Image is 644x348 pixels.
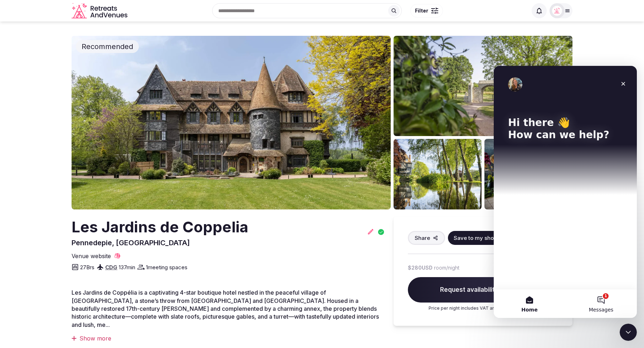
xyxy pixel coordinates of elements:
img: Matt Grant Oakes [552,6,562,16]
span: Pennedepie, [GEOGRAPHIC_DATA] [72,238,190,247]
span: Save to my shortlist [454,234,505,242]
a: Venue website [72,252,121,260]
span: Share [415,234,430,242]
span: Filter [415,7,428,14]
span: 1 meeting spaces [146,264,187,271]
span: 137 min [119,264,135,271]
img: Venue cover photo [72,36,391,209]
iframe: Intercom live chat [494,66,637,318]
img: Venue gallery photo [394,36,572,136]
button: Save to my shortlist [448,231,521,245]
span: $280 USD [408,264,433,271]
h2: Les Jardins de Coppelia [72,217,248,238]
svg: Retreats and Venues company logo [72,3,129,19]
span: Les Jardins de Coppélia is a captivating 4-star boutique hotel nestled in the peaceful village of... [72,289,379,328]
span: Request availability & pricing [408,277,558,303]
a: CDG [105,264,117,271]
button: Share [408,231,445,245]
span: Venue website [72,252,111,260]
span: Recommended [79,42,136,52]
div: Recommended [76,40,139,53]
button: Filter [410,4,443,18]
a: Visit the homepage [72,3,129,19]
span: 27 Brs [80,264,94,271]
img: Venue gallery photo [394,139,482,209]
iframe: To enrich screen reader interactions, please activate Accessibility in Grammarly extension settings [620,324,637,341]
p: Price per night includes VAT and all applicable fees [408,305,558,311]
img: Venue gallery photo [484,139,572,209]
div: Show more [72,334,385,342]
span: room/night [434,264,459,271]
